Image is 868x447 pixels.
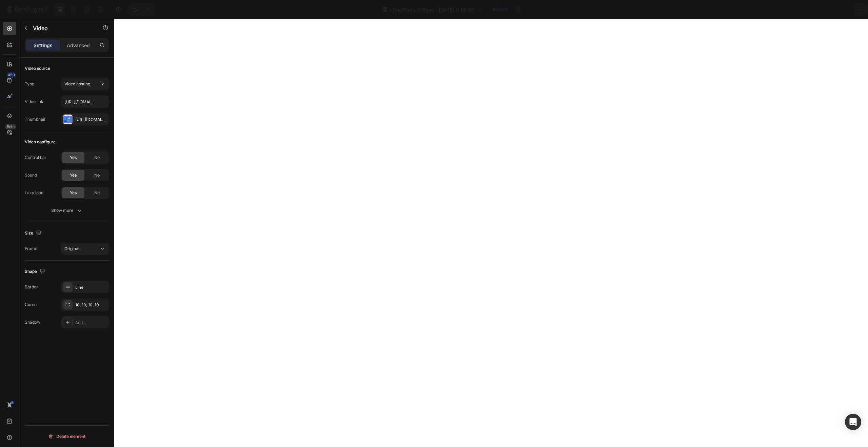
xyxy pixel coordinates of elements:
span: Draft [497,6,507,13]
div: Border [25,284,38,290]
button: Upgrade to publish [801,3,865,16]
span: Original [64,246,79,251]
div: Shadow [25,319,40,325]
span: No [94,172,100,178]
span: Yes [70,190,77,196]
div: Open Intercom Messenger [845,414,861,430]
div: Sound [25,172,37,178]
div: Lazy load [25,190,43,196]
span: No [94,190,100,196]
button: Show more [25,204,109,217]
div: Control bar [25,155,46,161]
div: [URL][DOMAIN_NAME] [75,117,107,123]
div: Frame [25,246,37,252]
div: Shape [25,267,46,276]
button: Delete element [25,431,109,442]
button: Video hosting [61,78,109,90]
div: Thumbnail [25,116,45,122]
div: Size [25,229,43,238]
div: Type [25,81,34,87]
div: Show more [51,207,83,214]
div: Corner [25,302,38,308]
div: Beta [5,124,16,129]
iframe: Design area [114,19,868,447]
span: Yes [70,172,77,178]
span: Yes [70,155,77,161]
span: No [94,155,100,161]
span: Video hosting [64,81,90,86]
div: Delete element [48,432,85,441]
button: 7 [3,3,51,16]
div: Line [75,284,107,290]
div: Undo/Redo [128,3,155,16]
div: Video configure [25,139,56,145]
div: 10, 10, 10, 10 [75,302,107,308]
div: Add... [75,320,107,326]
p: Advanced [67,42,90,49]
div: Upgrade to publish [806,6,860,13]
button: Original [61,243,109,255]
div: 450 [6,72,16,78]
button: Save [775,3,798,16]
input: Insert video url here [61,96,109,108]
span: Save [781,7,792,13]
span: One Product Store - [DATE] 11:56:38 [393,6,474,13]
span: / [390,6,391,13]
div: Video source [25,65,50,72]
p: Settings [34,42,53,49]
p: Video [33,24,91,32]
p: 7 [44,5,47,14]
div: Video link [25,99,43,105]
